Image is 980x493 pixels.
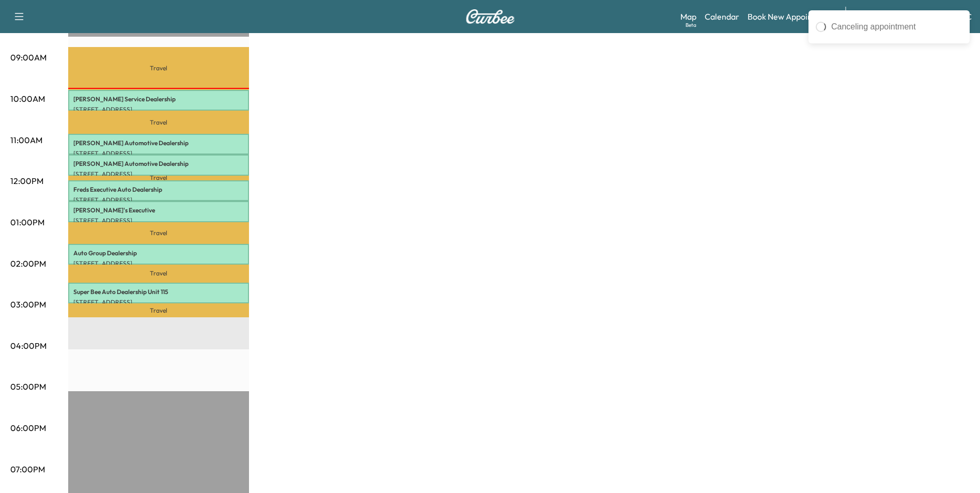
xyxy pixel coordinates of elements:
[10,463,45,475] p: 07:00PM
[680,10,696,23] a: MapBeta
[10,216,44,228] p: 01:00PM
[705,10,739,23] a: Calendar
[68,303,249,317] p: Travel
[73,288,244,296] p: Super Bee Auto Dealership Unit 115
[68,265,249,283] p: Travel
[10,340,46,352] p: 04:00PM
[686,21,696,29] div: Beta
[748,10,835,23] a: Book New Appointment
[10,51,46,64] p: 09:00AM
[831,21,962,33] div: Canceling appointment
[73,170,244,178] p: [STREET_ADDRESS]
[10,380,46,393] p: 05:00PM
[68,176,249,180] p: Travel
[10,134,42,146] p: 11:00AM
[68,47,249,90] p: Travel
[73,249,244,257] p: Auto Group Dealership
[73,149,244,158] p: [STREET_ADDRESS]
[73,105,244,114] p: [STREET_ADDRESS]
[10,93,45,105] p: 10:00AM
[73,298,244,306] p: [STREET_ADDRESS]
[73,206,244,214] p: [PERSON_NAME]'s Executive
[73,160,244,168] p: [PERSON_NAME] Automotive Dealership
[68,222,249,244] p: Travel
[68,111,249,133] p: Travel
[10,422,46,434] p: 06:00PM
[10,298,46,311] p: 03:00PM
[10,175,43,187] p: 12:00PM
[73,95,244,103] p: [PERSON_NAME] Service Dealership
[73,196,244,204] p: [STREET_ADDRESS]
[10,257,46,270] p: 02:00PM
[73,186,244,194] p: Freds Executive Auto Dealership
[73,217,244,225] p: [STREET_ADDRESS]
[73,139,244,147] p: [PERSON_NAME] Automotive Dealership
[465,9,515,24] img: Curbee Logo
[73,259,244,268] p: [STREET_ADDRESS]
